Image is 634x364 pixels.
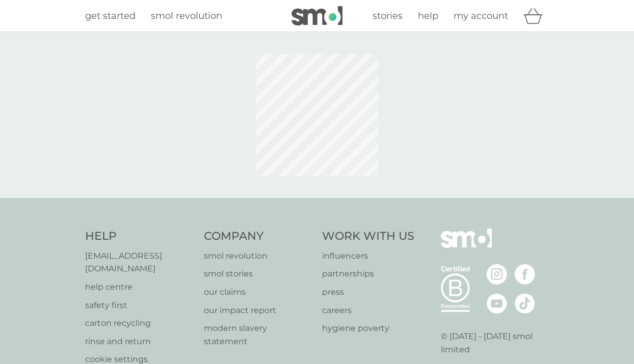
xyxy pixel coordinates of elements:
[151,10,222,21] span: smol revolution
[204,304,312,317] a: our impact report
[515,264,535,285] img: visit the smol Facebook page
[373,10,403,21] span: stories
[204,249,312,263] a: smol revolution
[85,229,194,244] h4: Help
[204,229,312,244] h4: Company
[85,281,194,294] a: help centre
[418,9,438,23] a: help
[322,249,414,263] a: influencers
[85,10,136,21] span: get started
[515,293,535,314] img: visit the smol Tiktok page
[85,249,194,275] a: [EMAIL_ADDRESS][DOMAIN_NAME]
[292,6,342,25] img: smol
[454,9,508,23] a: my account
[204,286,312,299] a: our claims
[487,293,507,314] img: visit the smol Youtube page
[454,10,508,21] span: my account
[418,10,438,21] span: help
[322,304,414,317] a: careers
[441,229,492,263] img: smol
[151,9,222,23] a: smol revolution
[487,264,507,285] img: visit the smol Instagram page
[85,299,194,312] a: safety first
[441,330,549,356] p: © [DATE] - [DATE] smol limited
[204,267,312,281] a: smol stories
[85,335,194,348] a: rinse and return
[322,267,414,281] a: partnerships
[322,229,414,244] h4: Work With Us
[85,317,194,330] a: carton recycling
[373,9,403,23] a: stories
[523,6,549,26] div: basket
[322,286,414,299] a: press
[85,9,136,23] a: get started
[322,322,414,335] a: hygiene poverty
[204,322,312,348] a: modern slavery statement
